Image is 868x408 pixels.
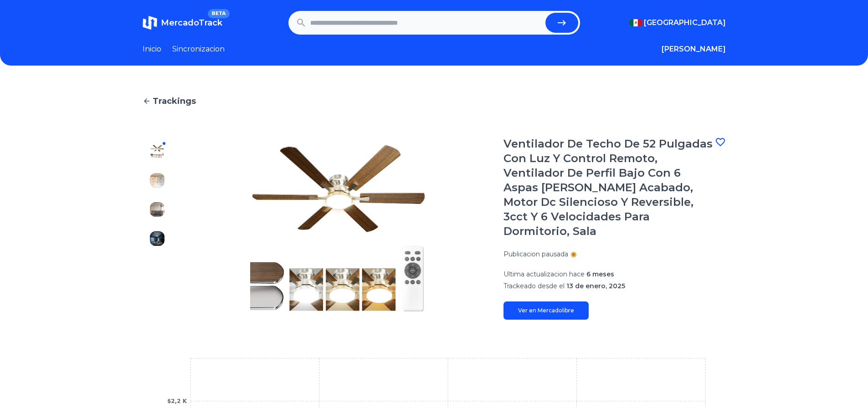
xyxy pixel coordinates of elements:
span: Trackeado desde el [503,282,565,290]
img: MercadoTrack [143,15,157,30]
img: Ventilador De Techo De 52 Pulgadas Con Luz Y Control Remoto, Ventilador De Perfil Bajo Con 6 Aspa... [150,144,164,158]
span: MercadoTrack [161,18,222,28]
img: Ventilador De Techo De 52 Pulgadas Con Luz Y Control Remoto, Ventilador De Perfil Bajo Con 6 Aspa... [150,202,164,217]
a: Trackings [143,95,726,107]
span: 13 de enero, 2025 [566,282,625,290]
img: Ventilador De Techo De 52 Pulgadas Con Luz Y Control Remoto, Ventilador De Perfil Bajo Con 6 Aspa... [150,231,164,246]
span: [GEOGRAPHIC_DATA] [644,17,726,28]
span: BETA [208,9,229,18]
img: Ventilador De Techo De 52 Pulgadas Con Luz Y Control Remoto, Ventilador De Perfil Bajo Con 6 Aspa... [150,260,164,275]
span: Trackings [153,95,196,107]
a: MercadoTrackBETA [143,15,222,30]
span: 6 meses [586,270,614,278]
a: Inicio [143,44,161,55]
tspan: $2,2 K [167,398,187,404]
button: [PERSON_NAME] [662,44,726,55]
button: [GEOGRAPHIC_DATA] [629,17,726,28]
span: Ultima actualizacion hace [503,270,585,278]
a: Ver en Mercadolibre [503,301,589,320]
img: Ventilador De Techo De 52 Pulgadas Con Luz Y Control Remoto, Ventilador De Perfil Bajo Con 6 Aspa... [150,290,164,304]
h1: Ventilador De Techo De 52 Pulgadas Con Luz Y Control Remoto, Ventilador De Perfil Bajo Con 6 Aspa... [503,137,715,239]
img: Ventilador De Techo De 52 Pulgadas Con Luz Y Control Remoto, Ventilador De Perfil Bajo Con 6 Aspa... [150,173,164,188]
img: Ventilador De Techo De 52 Pulgadas Con Luz Y Control Remoto, Ventilador De Perfil Bajo Con 6 Aspa... [190,137,485,320]
a: Sincronizacion [172,44,225,55]
p: Publicacion pausada [503,250,568,259]
img: Mexico [629,19,642,26]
